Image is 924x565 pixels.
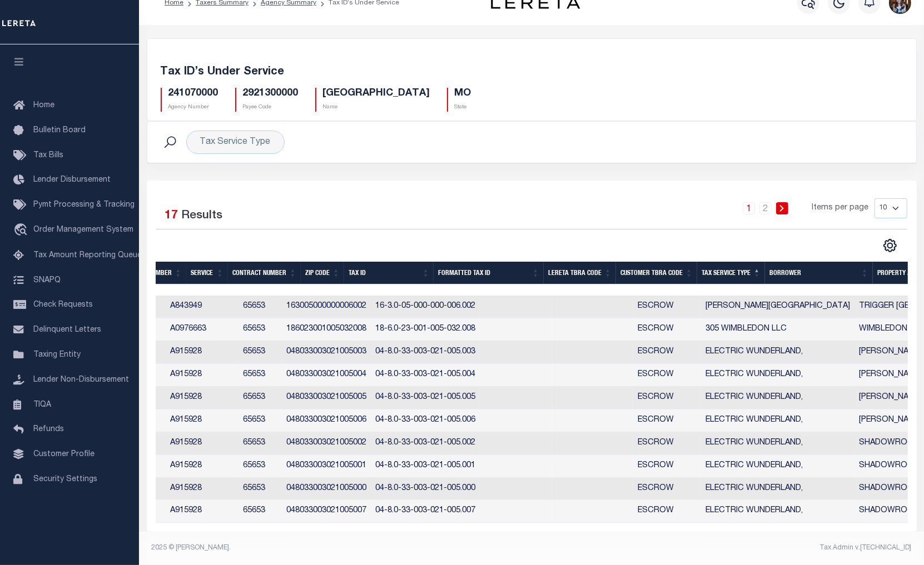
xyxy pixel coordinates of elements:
span: Order Management System [33,226,133,234]
td: 048033003021005000 [282,478,371,501]
td: 65653 [239,455,282,478]
td: ELECTRIC WUNDERLAND, [701,500,855,523]
td: 163005000000006002 [282,296,371,318]
td: A915928 [166,409,239,432]
span: Taxing Entity [33,351,81,359]
td: 04-8.0-33-003-021-005.004 [371,364,480,387]
th: Loan Number: activate to sort column ascending [127,262,186,284]
td: 65653 [239,478,282,501]
h5: [GEOGRAPHIC_DATA] [323,88,430,100]
span: Lender Non-Disbursement [33,376,129,384]
th: Customer TBRA Code: activate to sort column ascending [616,262,697,284]
td: A915928 [166,455,239,478]
h5: 241070000 [168,88,218,100]
h5: Tax ID’s Under Service [161,66,903,79]
td: 65653 [239,341,282,364]
td: ESCROW [633,432,701,455]
span: 17 [165,210,178,222]
td: A843949 [166,296,239,318]
span: Check Requests [33,301,93,309]
td: 18-6.0-23-001-005-032.008 [371,318,480,341]
td: 65653 [239,387,282,409]
a: 2 [759,202,772,214]
td: ELECTRIC WUNDERLAND, [701,455,855,478]
th: Contract Number: activate to sort column ascending [228,262,301,284]
span: Lender Disbursement [33,176,111,184]
span: Bulletin Board [33,127,86,134]
td: ESCROW [633,296,701,318]
td: 048033003021005004 [282,364,371,387]
th: Tax ID: activate to sort column ascending [344,262,434,284]
i: travel_explore [13,223,31,238]
div: Tax Admin v.[TECHNICAL_ID] [540,543,912,553]
td: 04-8.0-33-003-021-005.003 [371,341,480,364]
span: Pymt Processing & Tracking [33,201,135,209]
h5: MO [455,88,471,100]
td: 305 WIMBLEDON LLC [701,318,855,341]
td: A915928 [166,478,239,501]
td: 04-8.0-33-003-021-005.000 [371,478,480,501]
td: ELECTRIC WUNDERLAND, [701,341,855,364]
td: 048033003021005003 [282,341,371,364]
td: 04-8.0-33-003-021-005.006 [371,409,480,432]
td: 048033003021005001 [282,455,371,478]
span: Home [33,102,54,109]
span: Tax Amount Reporting Queue [33,252,142,259]
div: 2025 © [PERSON_NAME]. [143,543,532,553]
td: 65653 [239,364,282,387]
td: 65653 [239,500,282,523]
td: ESCROW [633,318,701,341]
td: 048033003021005007 [282,500,371,523]
td: ESCROW [633,500,701,523]
th: Formatted Tax ID: activate to sort column ascending [434,262,544,284]
td: A0976663 [166,318,239,341]
td: 65653 [239,296,282,318]
p: Name [323,103,430,112]
p: State [455,103,471,112]
td: ELECTRIC WUNDERLAND, [701,364,855,387]
span: Refunds [33,426,64,433]
td: 16-3.0-05-000-000-006.002 [371,296,480,318]
span: TIQA [33,401,51,408]
td: 04-8.0-33-003-021-005.002 [371,432,480,455]
td: A915928 [166,364,239,387]
td: ELECTRIC WUNDERLAND, [701,432,855,455]
td: ESCROW [633,409,701,432]
th: Service: activate to sort column ascending [186,262,228,284]
td: ESCROW [633,341,701,364]
span: Items per page [812,202,869,214]
td: 65653 [239,432,282,455]
td: [PERSON_NAME][GEOGRAPHIC_DATA] [701,296,855,318]
td: 048033003021005006 [282,409,371,432]
td: 048033003021005005 [282,387,371,409]
span: SNAPQ [33,276,61,284]
td: ELECTRIC WUNDERLAND, [701,409,855,432]
td: A915928 [166,432,239,455]
td: ESCROW [633,455,701,478]
td: 04-8.0-33-003-021-005.001 [371,455,480,478]
th: LERETA TBRA Code: activate to sort column ascending [544,262,616,284]
td: 65653 [239,409,282,432]
td: A915928 [166,341,239,364]
span: Security Settings [33,476,97,483]
span: Customer Profile [33,451,95,458]
td: ESCROW [633,387,701,409]
span: Delinquent Letters [33,326,101,334]
span: Tax Bills [33,152,63,159]
td: ELECTRIC WUNDERLAND, [701,387,855,409]
p: Payee Code [243,103,299,112]
td: ESCROW [633,478,701,501]
td: ELECTRIC WUNDERLAND, [701,478,855,501]
td: ESCROW [633,364,701,387]
td: 048033003021005002 [282,432,371,455]
td: 186023001005032008 [282,318,371,341]
td: 65653 [239,318,282,341]
th: Zip Code: activate to sort column ascending [301,262,344,284]
div: Tax Service Type [186,131,285,154]
label: Results [182,207,223,225]
p: Agency Number [168,103,218,112]
a: 1 [743,202,755,214]
th: Borrower: activate to sort column ascending [765,262,873,284]
td: 04-8.0-33-003-021-005.007 [371,500,480,523]
th: Tax Service Type: activate to sort column descending [697,262,765,284]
